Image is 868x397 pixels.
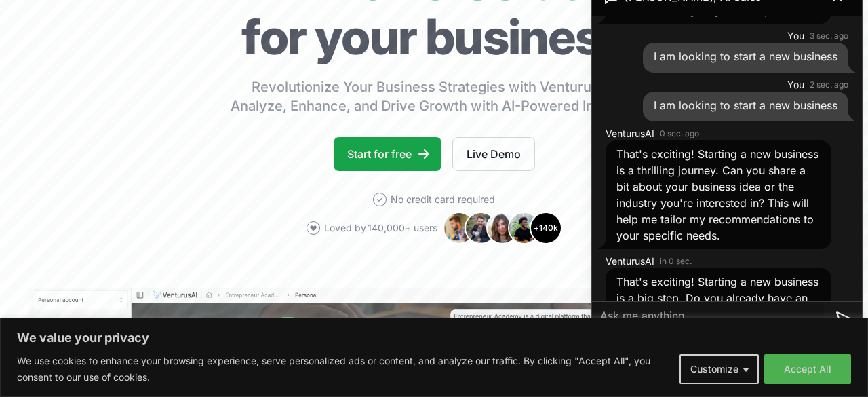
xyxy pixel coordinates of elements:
img: Avatar 4 [508,212,540,244]
img: Avatar 2 [465,212,497,244]
p: We use cookies to enhance your browsing experience, serve personalized ads or content, and analyz... [17,353,669,385]
img: Avatar 1 [443,212,475,244]
a: Start for free [334,137,441,171]
span: VenturusAI [606,254,654,268]
time: 2 sec. ago [810,79,848,90]
span: You [787,78,804,92]
button: Accept All [764,354,851,384]
img: Avatar 3 [486,212,519,244]
time: 0 sec. ago [660,128,699,139]
span: I am looking to start a new business [654,50,837,63]
span: That's exciting! Starting a new business is a big step. Do you already have an idea in mind, or a... [616,275,819,370]
span: I am looking to start a new business [654,98,837,112]
time: in 0 sec. [660,256,692,267]
span: VenturusAI [606,127,654,140]
time: 3 sec. ago [810,31,848,41]
p: We value your privacy [17,330,851,346]
span: That's exciting! Starting a new business is a thrilling journey. Can you share a bit about your b... [616,147,818,242]
span: You [787,29,804,43]
a: Live Demo [452,137,535,171]
button: Customize [679,354,759,384]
